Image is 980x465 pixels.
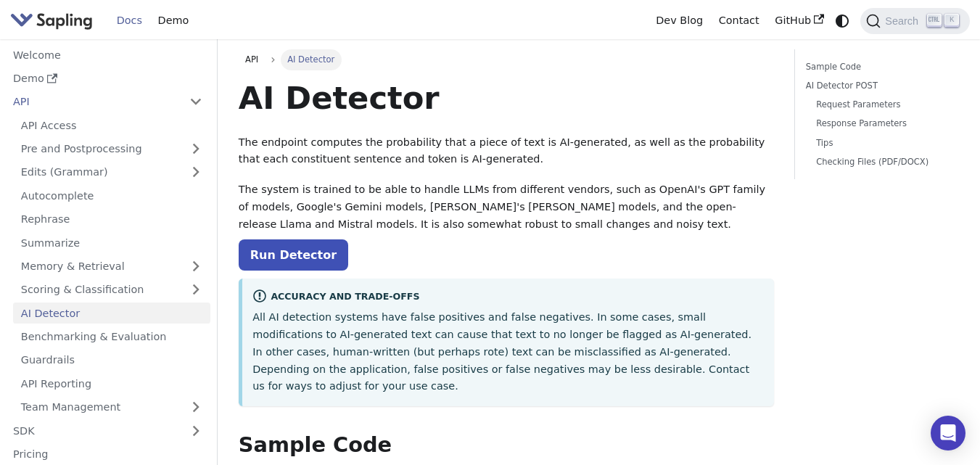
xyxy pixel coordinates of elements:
a: Guardrails [13,350,210,371]
h1: AI Detector [239,78,774,118]
a: API [5,91,181,112]
a: API Reporting [13,373,210,394]
a: Demo [150,9,197,32]
a: Sample Code [806,60,954,74]
a: Dev Blog [648,9,710,32]
div: Open Intercom Messenger [931,416,965,450]
img: Sapling.ai [10,10,93,31]
a: Benchmarking & Evaluation [13,326,210,347]
a: Demo [5,68,210,89]
a: Contact [711,9,767,32]
a: Pricing [5,444,210,465]
a: Checking Files (PDF/DOCX) [816,155,949,169]
a: API [239,49,265,70]
a: Tips [816,136,949,150]
div: Accuracy and Trade-offs [252,289,763,306]
a: Welcome [5,44,210,65]
span: API [245,54,258,65]
a: Sapling.ai [10,10,98,31]
button: Collapse sidebar category 'API' [181,91,210,112]
a: SDK [5,420,181,441]
a: Team Management [13,397,210,418]
button: Switch between dark and light mode (currently system mode) [832,10,853,31]
a: AI Detector [13,303,210,324]
a: Pre and Postprocessing [13,139,210,160]
nav: Breadcrumbs [239,49,774,70]
a: Rephrase [13,209,210,230]
p: The endpoint computes the probability that a piece of text is AI-generated, as well as the probab... [239,134,774,169]
h2: Sample Code [239,432,774,458]
a: API Access [13,115,210,136]
a: Scoring & Classification [13,279,210,300]
a: Autocomplete [13,185,210,206]
a: Request Parameters [816,98,949,112]
a: AI Detector POST [806,79,954,93]
a: Run Detector [239,239,348,271]
a: Docs [109,9,150,32]
button: Expand sidebar category 'SDK' [181,420,210,441]
p: The system is trained to be able to handle LLMs from different vendors, such as OpenAI's GPT fami... [239,181,774,233]
span: Search [881,15,927,27]
span: AI Detector [281,49,342,70]
a: Response Parameters [816,117,949,131]
a: GitHub [767,9,831,32]
kbd: K [944,14,959,27]
p: All AI detection systems have false positives and false negatives. In some cases, small modificat... [252,309,763,395]
a: Summarize [13,232,210,253]
a: Memory & Retrieval [13,256,210,277]
a: Edits (Grammar) [13,162,210,183]
button: Search (Ctrl+K) [860,8,969,34]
